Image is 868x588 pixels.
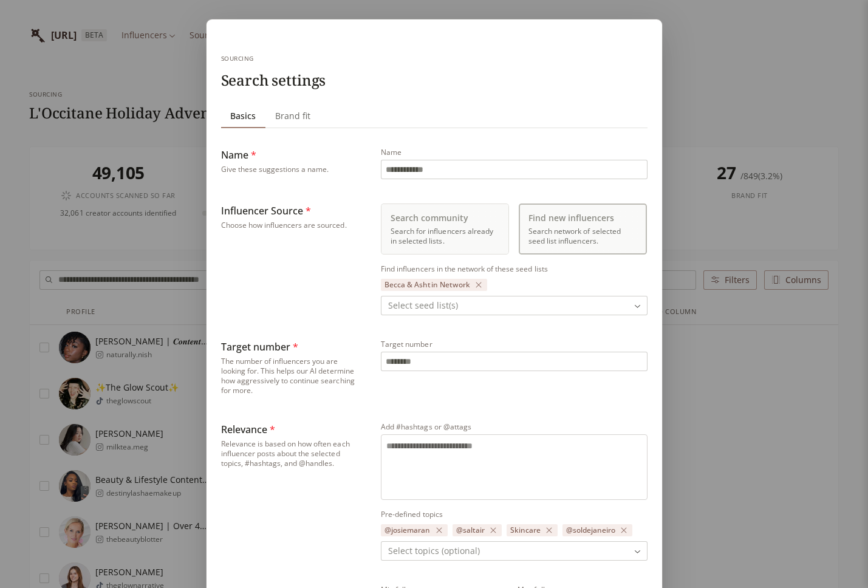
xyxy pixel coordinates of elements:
[381,264,647,274] div: Find influencers in the network of these seed lists
[270,108,315,125] span: Brand fit
[221,50,326,66] div: Sourcing
[381,510,647,519] div: Pre-defined topics
[381,352,646,371] input: Target number
[384,525,430,535] span: @josiemaran
[221,148,362,162] div: Name
[221,71,326,89] h1: Search settings
[510,525,541,535] span: Skincare
[384,280,470,290] span: Becca & Ashtin Network
[221,220,362,230] div: Choose how influencers are sourced.
[221,203,362,218] div: Influencer Source
[221,422,362,437] div: Relevance
[221,357,362,395] div: The number of influencers you are looking for. This helps our AI determine how aggressively to co...
[456,525,485,535] span: @saltair
[221,340,362,354] div: Target number
[225,108,260,125] span: Basics
[381,148,647,157] div: Name
[566,525,615,535] span: @soldejaneiro
[221,439,362,468] div: Relevance is based on how often each influencer posts about the selected topics, #hashtags, and @...
[381,160,646,179] input: Name
[381,422,647,432] div: Add #hashtags or @attags
[381,340,647,349] div: Target number
[221,165,362,174] div: Give these suggestions a name.
[386,440,641,491] textarea: Add #hashtags or @attags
